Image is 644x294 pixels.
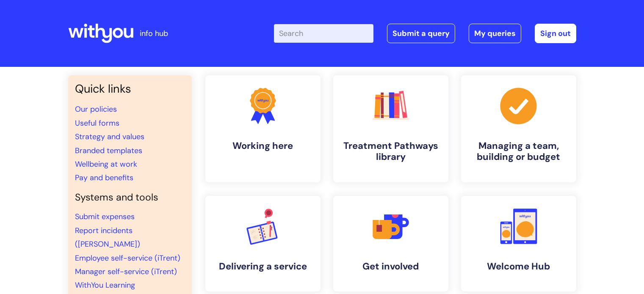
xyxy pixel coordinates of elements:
h3: Quick links [75,82,185,96]
h4: Working here [212,140,314,151]
a: Report incidents ([PERSON_NAME]) [75,225,140,249]
h4: Get involved [340,261,442,272]
input: Search [274,24,373,43]
a: WithYou Learning [75,280,135,290]
p: info hub [140,27,168,40]
h4: Systems and tools [75,192,185,203]
a: Wellbeing at work [75,159,137,169]
a: Pay and benefits [75,173,133,183]
a: Our policies [75,104,117,114]
h4: Delivering a service [212,261,314,272]
a: Submit a query [387,24,455,43]
a: Employee self-service (iTrent) [75,253,180,263]
a: Branded templates [75,146,142,156]
a: My queries [469,24,521,43]
a: Manager self-service (iTrent) [75,267,177,277]
a: Useful forms [75,118,119,128]
a: Managing a team, building or budget [461,75,576,182]
h4: Treatment Pathways library [340,140,442,163]
a: Strategy and values [75,132,144,142]
a: Get involved [333,196,448,291]
h4: Welcome Hub [468,261,569,272]
a: Delivering a service [205,196,321,291]
a: Welcome Hub [461,196,576,291]
a: Working here [205,75,321,182]
a: Treatment Pathways library [333,75,448,182]
a: Sign out [535,24,576,43]
a: Submit expenses [75,212,135,222]
h4: Managing a team, building or budget [468,140,569,163]
div: | - [274,24,576,43]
